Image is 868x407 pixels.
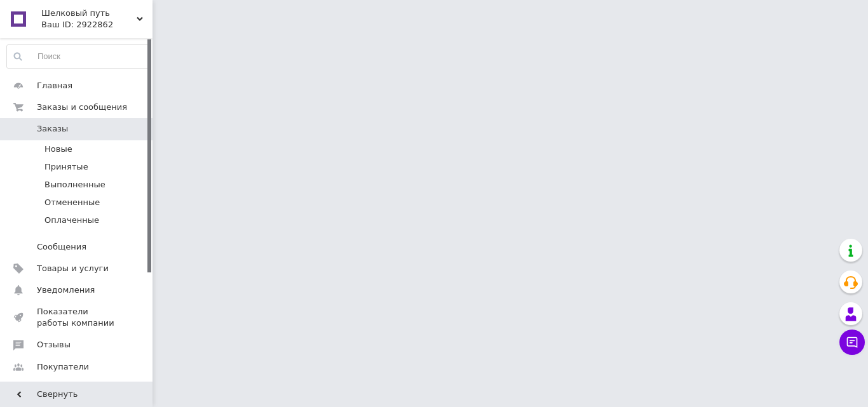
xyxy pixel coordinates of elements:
span: Отзывы [37,339,71,350]
span: Товары и услуги [37,263,109,274]
span: Новые [44,143,72,155]
span: Уведомления [37,284,95,296]
span: Покупатели [37,361,89,373]
span: Сообщения [37,241,86,253]
div: Ваш ID: 2922862 [41,19,153,30]
button: Чат с покупателем [839,330,865,355]
input: Поиск [7,45,149,68]
span: Выполненные [44,179,105,190]
span: Показатели работы компании [37,306,118,329]
span: Отмененные [44,197,100,208]
span: Принятые [44,161,88,173]
span: Шелковый путь [41,8,137,19]
span: Заказы [37,123,68,135]
span: Оплаченные [44,215,99,226]
span: Главная [37,80,72,91]
span: Заказы и сообщения [37,102,127,113]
